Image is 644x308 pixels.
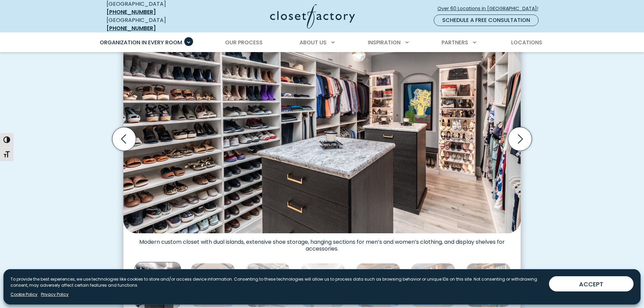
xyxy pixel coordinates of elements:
[434,15,539,26] a: Schedule a Free Consultation
[123,26,521,233] img: Modern custom closet with dual islands, extensive shoe storage, hanging sections for men’s and wo...
[356,263,400,307] img: Custom dressing room Rhapsody woodgrain system with illuminated wardrobe rods, angled shoe shelve...
[442,39,468,46] span: Partners
[246,263,290,307] img: Custom walk-in closet with glass shelves, gold hardware, and white built-in drawers
[549,276,634,291] button: ACCEPT
[123,233,521,252] figcaption: Modern custom closet with dual islands, extensive shoe storage, hanging sections for men’s and wo...
[511,39,542,46] span: Locations
[106,24,156,32] a: [PHONE_NUMBER]
[301,263,345,307] img: White walk-in closet with ornate trim and crown molding, featuring glass shelving
[106,16,205,32] div: [GEOGRAPHIC_DATA]
[41,291,69,298] a: Privacy Policy
[191,263,235,307] img: Spacious custom walk-in closet with abundant wardrobe space, center island storage
[466,263,510,307] img: Built-in custom closet Rustic Cherry melamine with glass shelving, angled shoe shelves, and tripl...
[110,124,139,153] button: Previous slide
[411,263,455,307] img: Luxury walk-in custom closet contemporary glass-front wardrobe system in Rocky Mountain melamine ...
[10,276,544,288] p: To provide the best experiences, we use technologies like cookies to store and/or access device i...
[270,4,355,29] img: Closet Factory Logo
[437,3,544,15] a: Over 60 Locations in [GEOGRAPHIC_DATA]!
[95,33,549,52] nav: Primary Menu
[368,39,401,46] span: Inspiration
[437,5,544,12] span: Over 60 Locations in [GEOGRAPHIC_DATA]!
[106,8,156,16] a: [PHONE_NUMBER]
[225,39,263,46] span: Our Process
[505,124,534,153] button: Next slide
[100,39,182,46] span: Organization in Every Room
[10,291,38,298] a: Cookie Policy
[300,39,327,46] span: About Us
